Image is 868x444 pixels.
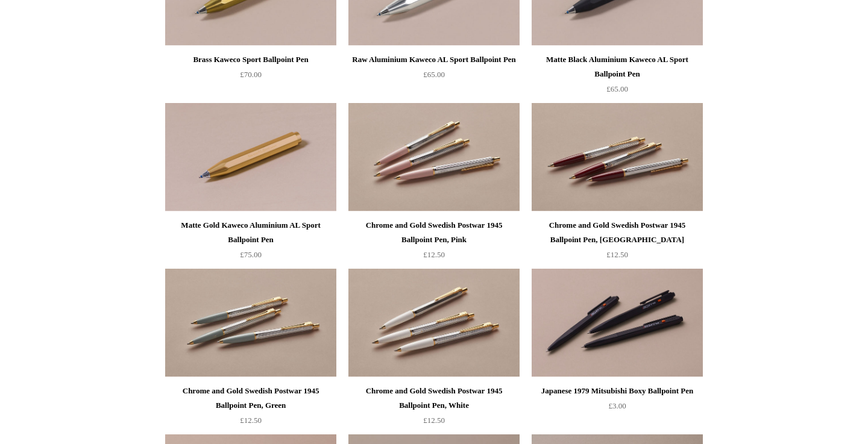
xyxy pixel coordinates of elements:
a: Matte Gold Kaweco Aluminium AL Sport Ballpoint Pen Matte Gold Kaweco Aluminium AL Sport Ballpoint... [165,103,336,211]
span: £65.00 [606,84,628,93]
div: Chrome and Gold Swedish Postwar 1945 Ballpoint Pen, Pink [351,218,517,247]
div: Brass Kaweco Sport Ballpoint Pen [168,52,333,67]
a: Chrome and Gold Swedish Postwar 1945 Ballpoint Pen, [GEOGRAPHIC_DATA] £12.50 [532,218,703,267]
a: Chrome and Gold Swedish Postwar 1945 Ballpoint Pen, Pink £12.50 [348,218,520,267]
a: Chrome and Gold Swedish Postwar 1945 Ballpoint Pen, Green Chrome and Gold Swedish Postwar 1945 Ba... [165,269,336,377]
a: Brass Kaweco Sport Ballpoint Pen £70.00 [165,52,336,102]
div: Raw Aluminium Kaweco AL Sport Ballpoint Pen [351,52,517,67]
a: Chrome and Gold Swedish Postwar 1945 Ballpoint Pen, Pink Chrome and Gold Swedish Postwar 1945 Bal... [348,103,520,211]
span: £12.50 [423,250,445,259]
span: £70.00 [240,70,262,79]
div: Japanese 1979 Mitsubishi Boxy Ballpoint Pen [535,384,700,398]
span: £12.50 [606,250,628,259]
div: Matte Black Aluminium Kaweco AL Sport Ballpoint Pen [535,52,700,81]
span: £3.00 [608,401,626,410]
a: Chrome and Gold Swedish Postwar 1945 Ballpoint Pen, Burgundy Chrome and Gold Swedish Postwar 1945... [532,103,703,211]
span: £12.50 [423,416,445,425]
a: Matte Black Aluminium Kaweco AL Sport Ballpoint Pen £65.00 [532,52,703,102]
img: Chrome and Gold Swedish Postwar 1945 Ballpoint Pen, Green [165,269,336,377]
span: £75.00 [240,250,262,259]
a: Raw Aluminium Kaweco AL Sport Ballpoint Pen £65.00 [348,52,520,102]
a: Chrome and Gold Swedish Postwar 1945 Ballpoint Pen, Green £12.50 [165,384,336,433]
a: Matte Gold Kaweco Aluminium AL Sport Ballpoint Pen £75.00 [165,218,336,267]
div: Chrome and Gold Swedish Postwar 1945 Ballpoint Pen, [GEOGRAPHIC_DATA] [535,218,700,247]
img: Japanese 1979 Mitsubishi Boxy Ballpoint Pen [532,269,703,377]
a: Chrome and Gold Swedish Postwar 1945 Ballpoint Pen, White Chrome and Gold Swedish Postwar 1945 Ba... [348,269,520,377]
div: Chrome and Gold Swedish Postwar 1945 Ballpoint Pen, White [351,384,517,413]
span: £65.00 [423,70,445,79]
img: Chrome and Gold Swedish Postwar 1945 Ballpoint Pen, Pink [348,103,520,211]
span: £12.50 [240,416,262,425]
img: Chrome and Gold Swedish Postwar 1945 Ballpoint Pen, Burgundy [532,103,703,211]
a: Japanese 1979 Mitsubishi Boxy Ballpoint Pen £3.00 [532,384,703,433]
div: Matte Gold Kaweco Aluminium AL Sport Ballpoint Pen [168,218,333,247]
img: Chrome and Gold Swedish Postwar 1945 Ballpoint Pen, White [348,269,520,377]
div: Chrome and Gold Swedish Postwar 1945 Ballpoint Pen, Green [168,384,333,413]
a: Chrome and Gold Swedish Postwar 1945 Ballpoint Pen, White £12.50 [348,384,520,433]
img: Matte Gold Kaweco Aluminium AL Sport Ballpoint Pen [165,103,336,211]
a: Japanese 1979 Mitsubishi Boxy Ballpoint Pen Japanese 1979 Mitsubishi Boxy Ballpoint Pen [532,269,703,377]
